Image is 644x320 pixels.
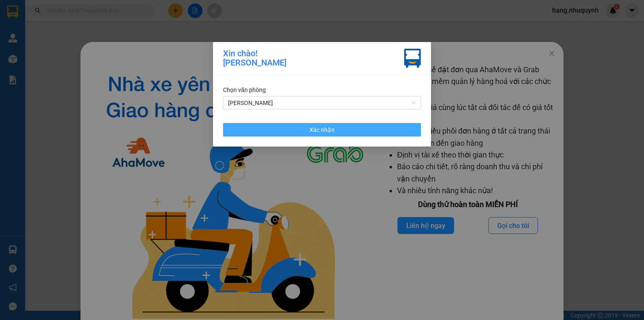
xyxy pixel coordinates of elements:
span: Phan Rang [228,97,416,109]
span: Xác nhận [309,125,335,134]
div: Xin chào! [PERSON_NAME] [223,49,286,68]
button: Xác nhận [223,123,421,136]
img: vxr-icon [404,49,421,68]
div: Chọn văn phòng [223,85,421,94]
